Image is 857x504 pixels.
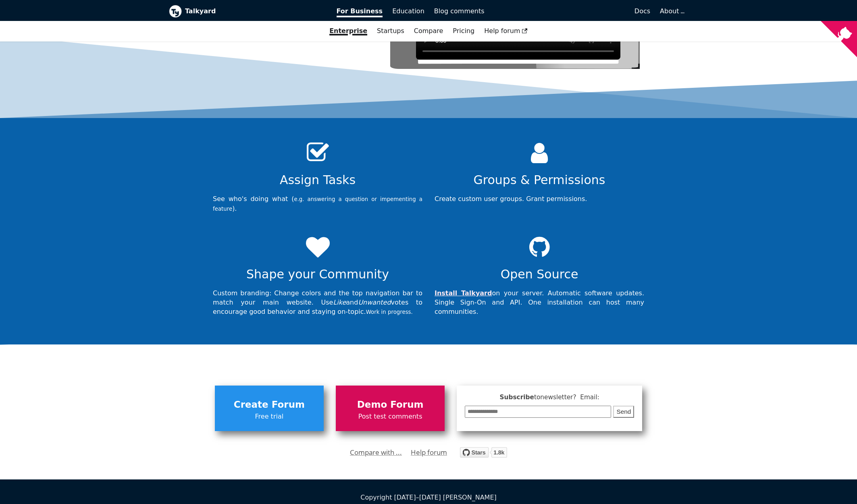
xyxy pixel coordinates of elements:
[213,194,422,214] p: See who's doing what ( ).
[448,24,479,38] a: Pricing
[434,7,485,15] span: Blog comments
[435,172,644,188] h2: Groups & Permissions
[336,386,445,431] a: Demo ForumPost test comments
[392,7,424,15] span: Education
[465,392,634,402] span: Subscribe
[479,24,533,38] a: Help forum
[213,267,422,282] h2: Shape your Community
[435,267,644,282] h2: Open Source
[337,7,383,17] span: For Business
[219,411,320,422] span: Free trial
[435,289,492,297] a: Install Talkyard
[213,172,422,188] h2: Assign Tasks
[340,397,441,413] span: Demo Forum
[213,288,422,317] p: Custom branding: Change colors and the top navigation bar to match your main website. Use and vot...
[333,299,346,306] i: Like
[372,24,409,38] a: Startups
[484,27,528,35] span: Help forum
[350,446,402,458] a: Compare with ...
[613,406,634,418] button: Send
[534,394,599,401] span: to newsletter ? Email:
[435,288,644,317] p: on your server. Automatic software updates. Single Sign-On and API. One installation can host man...
[185,6,325,17] b: Talkyard
[387,4,429,18] a: Education
[429,4,489,18] a: Blog comments
[219,397,320,413] span: Create Forum
[358,299,391,306] i: Unwanted
[332,4,388,18] a: For Business
[366,309,413,315] small: Work in progress.
[435,194,644,203] p: Create custom user groups. Grant permissions.
[324,24,372,38] a: Enterprise
[489,4,655,18] a: Docs
[460,447,507,458] img: talkyard.svg
[660,7,683,15] a: About
[414,27,443,35] a: Compare
[213,196,422,212] small: e.g. answering a question or impementing a feature
[460,448,507,460] a: Star debiki/talkyard on GitHub
[169,5,182,18] img: Talkyard logo
[169,492,688,503] div: Copyright [DATE]–[DATE] [PERSON_NAME]
[340,411,441,422] span: Post test comments
[215,386,324,431] a: Create ForumFree trial
[169,5,325,18] a: Talkyard logoTalkyard
[411,446,447,458] a: Help forum
[634,7,650,15] span: Docs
